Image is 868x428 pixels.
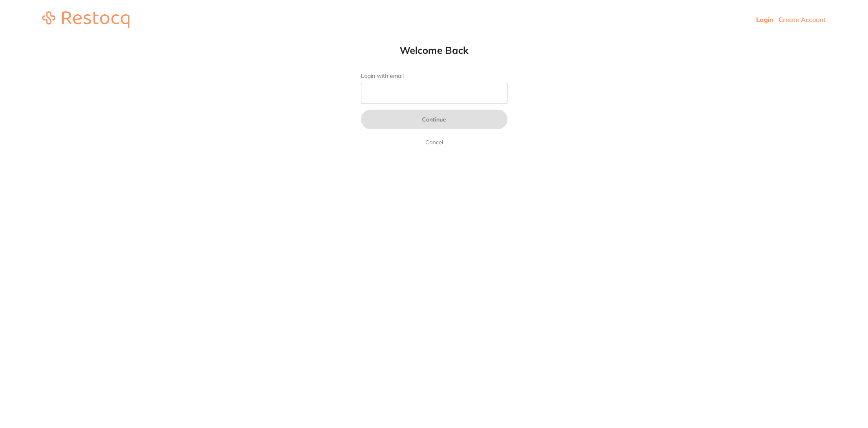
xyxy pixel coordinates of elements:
a: Create Account [778,15,826,24]
a: Cancel [424,137,445,147]
a: Login [756,15,774,24]
label: Login with email [361,73,507,79]
img: restocq_logo.svg [42,11,129,28]
h1: Welcome Back [345,44,524,56]
button: Continue [361,110,507,129]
